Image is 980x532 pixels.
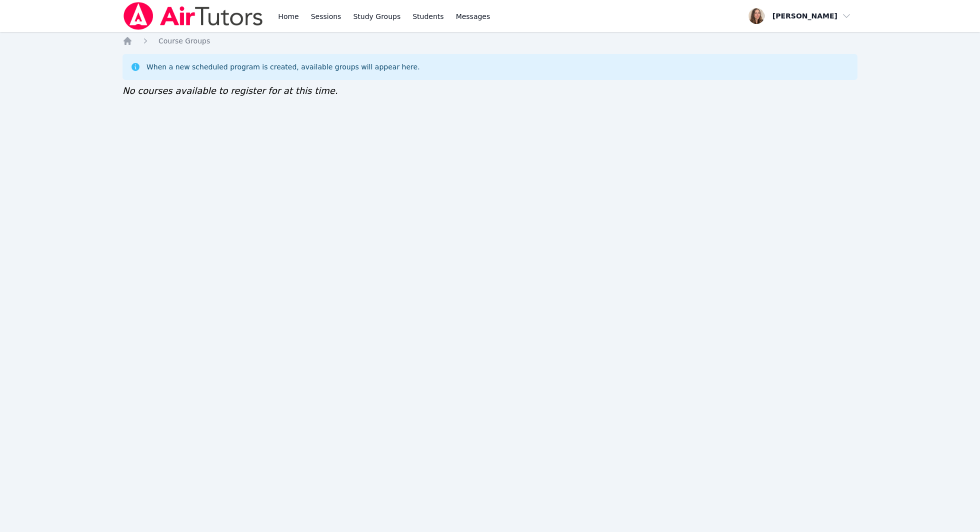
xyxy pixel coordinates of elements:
span: Course Groups [158,37,210,45]
div: When a new scheduled program is created, available groups will appear here. [146,62,420,72]
span: Messages [456,11,490,21]
nav: Breadcrumb [122,36,857,46]
span: No courses available to register for at this time. [122,85,338,96]
img: Air Tutors [122,2,264,30]
a: Course Groups [158,36,210,46]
